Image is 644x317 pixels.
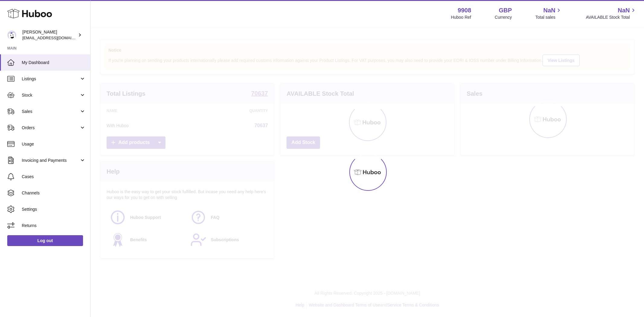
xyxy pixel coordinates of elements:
span: Invoicing and Payments [22,158,79,163]
span: Listings [22,76,79,82]
strong: GBP [499,6,512,14]
div: [PERSON_NAME] [22,29,77,41]
a: NaN Total sales [535,6,562,20]
div: Huboo Ref [451,14,471,20]
img: internalAdmin-9908@internal.huboo.com [7,30,16,40]
span: Sales [22,109,79,114]
span: My Dashboard [22,60,86,66]
span: Stock [22,92,79,98]
a: Log out [7,235,83,246]
strong: 9908 [458,6,471,14]
span: NaN [618,6,630,14]
span: Usage [22,141,86,147]
span: NaN [543,6,555,14]
a: NaN AVAILABLE Stock Total [586,6,637,20]
span: Total sales [535,14,562,20]
span: Orders [22,125,79,131]
span: [EMAIL_ADDRESS][DOMAIN_NAME] [22,35,89,40]
span: Settings [22,207,86,212]
span: Returns [22,223,86,229]
span: Cases [22,174,86,180]
span: Channels [22,190,86,196]
span: AVAILABLE Stock Total [586,14,637,20]
div: Currency [495,14,512,20]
